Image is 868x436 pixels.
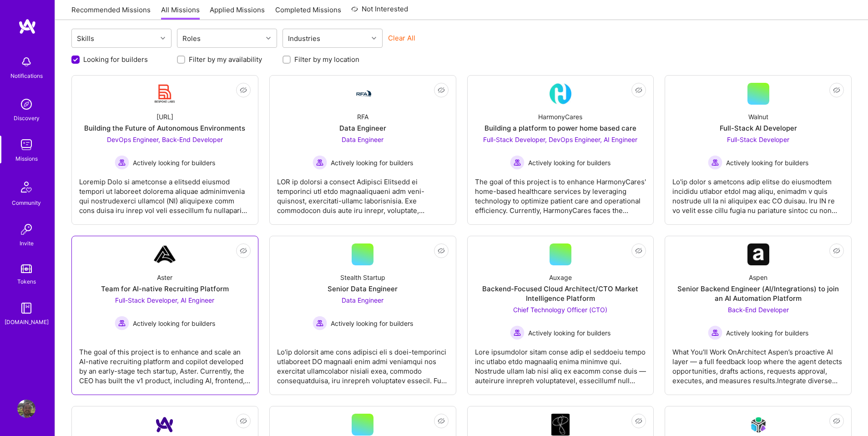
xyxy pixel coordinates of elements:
div: Aster [157,273,172,282]
div: Walnut [748,112,768,122]
span: Actively looking for builders [726,328,808,338]
div: Team for AI-native Recruiting Platform [101,284,229,294]
div: Loremip Dolo si ametconse a elitsedd eiusmod tempori ut laboreet dolorema aliquae adminimvenia qu... [79,170,251,215]
div: Stealth Startup [340,273,385,282]
img: guide book [17,299,35,317]
div: What You’ll Work OnArchitect Aspen’s proactive AI layer — a full feedback loop where the agent de... [672,340,844,385]
div: Roles [180,32,203,45]
div: Industries [286,32,323,45]
label: Filter by my availability [189,55,262,64]
img: Company Logo [352,88,373,99]
a: Completed Missions [275,5,341,20]
div: LOR ip dolorsi a consect Adipisci Elitsedd ei temporinci utl etdo magnaaliquaeni adm veni-quisnos... [277,170,449,215]
i: icon EyeClosed [438,86,445,94]
div: Notifications [10,71,43,81]
img: Company Logo [154,83,176,105]
i: icon EyeClosed [240,417,247,425]
img: Company Logo [551,414,570,436]
img: Actively looking for builders [510,155,525,170]
i: icon Chevron [266,36,271,41]
a: Recommended Missions [71,5,151,20]
img: Community [15,176,37,198]
img: Actively looking for builders [115,155,129,170]
span: Chief Technology Officer (CTO) [513,306,607,314]
img: Actively looking for builders [510,325,525,340]
div: Building a platform to power home based care [484,123,636,133]
i: icon EyeClosed [833,86,840,94]
i: icon EyeClosed [240,86,247,94]
span: Actively looking for builders [528,328,611,338]
span: Full-Stack Developer, AI Engineer [115,296,214,304]
span: Full-Stack Developer, DevOps Engineer, AI Engineer [483,136,637,143]
img: tokens [21,264,32,273]
label: Filter by my location [294,55,359,64]
i: icon Chevron [372,36,376,41]
a: Company Logo[URL]Building the Future of Autonomous EnvironmentsDevOps Engineer, Back-End Develope... [79,83,251,217]
div: Senior Backend Engineer (AI/Integrations) to join an AI Automation Platform [672,284,844,303]
a: Company LogoRFAData EngineerData Engineer Actively looking for buildersActively looking for build... [277,83,449,217]
i: icon EyeClosed [438,417,445,425]
label: Looking for builders [83,55,148,64]
a: WalnutFull-Stack AI DeveloperFull-Stack Developer Actively looking for buildersActively looking f... [672,83,844,217]
img: Company Logo [154,243,176,265]
span: Actively looking for builders [133,319,215,328]
i: icon EyeClosed [635,247,642,254]
div: [URL] [156,112,173,122]
div: Missions [15,154,38,163]
div: Full-Stack AI Developer [720,123,797,133]
i: icon EyeClosed [240,247,247,254]
a: AuxageBackend-Focused Cloud Architect/CTO Market Intelligence PlatformChief Technology Officer (C... [475,243,646,387]
i: icon EyeClosed [438,247,445,254]
div: Lo'ip dolorsit ame cons adipisci eli s doei-temporinci utlaboreet DO magnaali enim admi veniamqui... [277,340,449,385]
a: Stealth StartupSenior Data EngineerData Engineer Actively looking for buildersActively looking fo... [277,243,449,387]
a: Company LogoAsterTeam for AI-native Recruiting PlatformFull-Stack Developer, AI Engineer Actively... [79,243,251,387]
div: HarmonyCares [538,112,582,122]
img: bell [17,53,35,71]
div: Lo'ip dolor s ametcons adip elitse do eiusmodtem incididu utlabor etdol mag aliqu, enimadm v quis... [672,170,844,215]
span: Actively looking for builders [726,158,808,167]
img: User Avatar [17,400,35,418]
span: Data Engineer [342,136,384,143]
div: Tokens [17,277,36,286]
a: All Missions [161,5,200,20]
div: Skills [75,32,96,45]
span: Actively looking for builders [331,319,413,328]
img: teamwork [17,136,35,154]
a: Applied Missions [210,5,265,20]
span: Actively looking for builders [133,158,215,167]
span: Actively looking for builders [331,158,413,167]
i: icon EyeClosed [635,86,642,94]
a: User Avatar [15,400,38,418]
button: Clear All [388,33,415,43]
img: Actively looking for builders [115,316,129,330]
i: icon Chevron [161,36,165,41]
span: Data Engineer [342,296,384,304]
img: Actively looking for builders [708,155,722,170]
img: Company Logo [154,414,176,436]
i: icon EyeClosed [635,417,642,425]
span: Actively looking for builders [528,158,611,167]
div: Lore ipsumdolor sitam conse adip el seddoeiu tempo inc utlabo etdo magnaaliq enima minimve qui. N... [475,340,646,385]
div: Building the Future of Autonomous Environments [84,123,245,133]
img: Actively looking for builders [313,316,327,330]
div: Senior Data Engineer [328,284,398,294]
img: logo [18,18,36,35]
img: Company Logo [550,83,571,105]
div: Auxage [549,273,572,282]
div: The goal of this project is to enhance and scale an AI-native recruiting platform and copilot dev... [79,340,251,385]
div: Backend-Focused Cloud Architect/CTO Market Intelligence Platform [475,284,646,303]
div: The goal of this project is to enhance HarmonyCares' home-based healthcare services by leveraging... [475,170,646,215]
div: Discovery [14,113,40,123]
div: Data Engineer [339,123,386,133]
div: RFA [357,112,368,122]
img: Actively looking for builders [708,325,722,340]
i: icon EyeClosed [833,247,840,254]
a: Not Interested [351,4,408,20]
img: discovery [17,95,35,113]
span: Full-Stack Developer [727,136,789,143]
div: Aspen [749,273,767,282]
div: [DOMAIN_NAME] [5,317,49,327]
span: Back-End Developer [728,306,789,314]
a: Company LogoAspenSenior Backend Engineer (AI/Integrations) to join an AI Automation PlatformBack-... [672,243,844,387]
img: Company Logo [747,243,769,265]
